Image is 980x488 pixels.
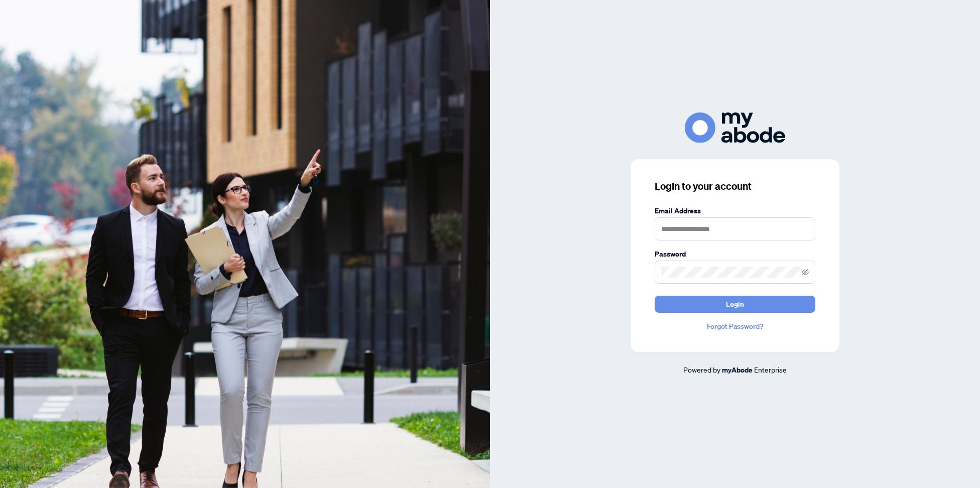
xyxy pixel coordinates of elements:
span: Enterprise [754,365,787,374]
label: Password [655,249,815,260]
span: Login [726,296,744,312]
img: ma-logo [685,112,785,143]
a: myAbode [722,364,753,376]
h3: Login to your account [655,179,815,193]
span: eye-invisible [802,269,809,276]
a: Forgot Password? [655,321,815,332]
span: Powered by [683,365,720,374]
button: Login [655,296,815,313]
label: Email Address [655,205,815,216]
